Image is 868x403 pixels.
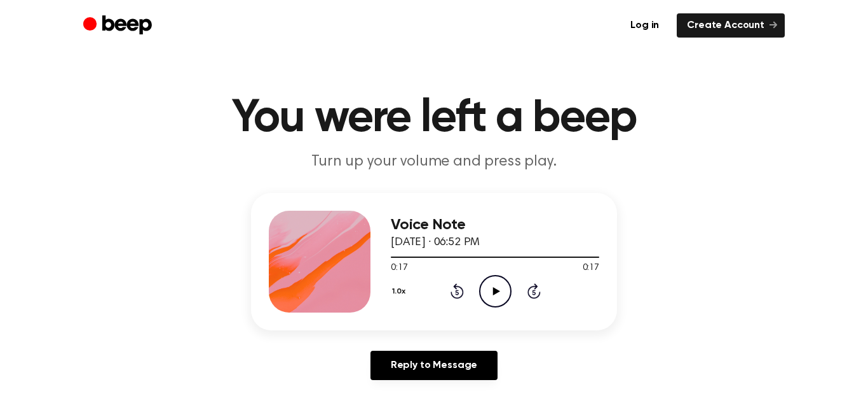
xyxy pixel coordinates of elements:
[583,262,599,275] span: 0:17
[391,262,407,275] span: 0:17
[370,351,498,380] a: Reply to Message
[620,13,669,38] a: Log in
[677,13,785,38] a: Create Account
[391,237,480,248] span: [DATE] · 06:52 PM
[83,13,155,38] a: Beep
[190,152,678,173] p: Turn up your volume and press play.
[391,216,599,234] h3: Voice Note
[391,281,410,302] button: 1.0x
[109,95,759,141] h1: You were left a beep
